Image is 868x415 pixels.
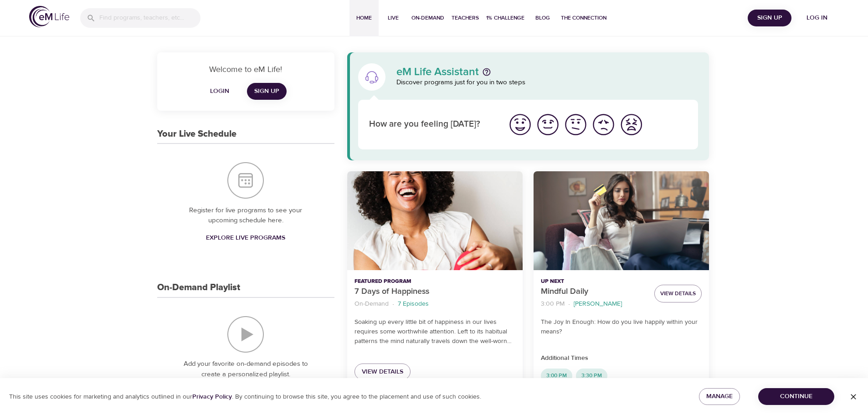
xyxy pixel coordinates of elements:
span: 3:00 PM [541,372,572,379]
h3: Your Live Schedule [157,129,236,139]
button: Continue [758,388,834,405]
button: View Details [654,285,702,302]
p: The Joy In Enough: How do you live happily within your means? [541,318,702,337]
p: Register for live programs to see your upcoming schedule here. [175,205,316,226]
p: Additional Times [541,354,702,363]
button: I'm feeling good [534,111,562,138]
div: 3:30 PM [576,369,607,383]
img: ok [563,112,588,137]
p: Discover programs just for you in two steps [396,77,699,88]
img: eM Life Assistant [365,70,379,84]
button: Sign Up [748,10,791,26]
span: Home [353,13,375,23]
button: 7 Days of Happiness [347,171,523,270]
button: I'm feeling ok [562,111,590,138]
img: On-Demand Playlist [227,316,264,353]
button: I'm feeling great [506,111,534,138]
li: · [392,298,394,310]
a: Explore Live Programs [202,230,289,246]
img: logo [29,6,69,27]
button: Manage [699,388,740,405]
span: Login [209,86,231,97]
p: Welcome to eM Life! [168,63,324,76]
span: Continue [765,391,827,402]
span: Explore Live Programs [206,232,285,244]
span: 1% Challenge [486,13,524,23]
button: Login [205,83,234,100]
span: Manage [706,391,733,402]
span: Sign Up [751,12,788,24]
p: 7 Episodes [398,299,429,309]
p: 7 Days of Happiness [354,286,515,298]
span: Blog [532,13,554,23]
p: Mindful Daily [541,286,647,298]
span: Log in [799,12,835,24]
span: Sign Up [254,86,279,97]
span: 3:30 PM [576,372,607,379]
button: Mindful Daily [534,171,709,270]
span: The Connection [561,13,606,23]
p: On-Demand [354,299,389,309]
img: worst [619,112,644,137]
button: I'm feeling worst [617,111,645,138]
span: Live [382,13,404,23]
input: Find programs, teachers, etc... [99,8,200,28]
div: 3:00 PM [541,369,572,383]
li: · [568,298,570,310]
img: great [508,112,533,137]
p: 3:00 PM [541,299,565,309]
h3: On-Demand Playlist [157,282,240,293]
nav: breadcrumb [354,298,515,310]
a: Sign Up [247,83,287,100]
span: On-Demand [411,13,444,23]
p: Featured Program [354,277,515,286]
p: Soaking up every little bit of happiness in our lives requires some worthwhile attention. Left to... [354,318,515,346]
img: Your Live Schedule [227,162,264,199]
p: Up Next [541,277,647,286]
span: View Details [660,289,696,298]
p: How are you feeling [DATE]? [369,118,495,131]
img: bad [591,112,616,137]
a: Privacy Policy [192,393,232,401]
p: [PERSON_NAME] [574,299,622,309]
button: Log in [795,10,839,26]
a: View Details [354,364,411,380]
span: Teachers [452,13,479,23]
button: I'm feeling bad [590,111,617,138]
nav: breadcrumb [541,298,647,310]
p: eM Life Assistant [396,67,479,77]
span: View Details [362,366,403,378]
p: Add your favorite on-demand episodes to create a personalized playlist. [175,359,316,379]
img: good [535,112,560,137]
